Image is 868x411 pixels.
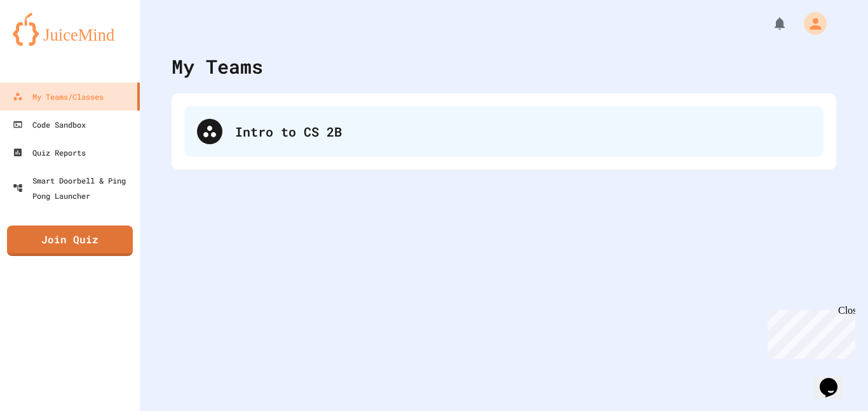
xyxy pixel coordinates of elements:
[763,305,855,359] iframe: chat widget
[235,122,811,141] div: Intro to CS 2B
[13,13,127,46] img: logo-orange.svg
[13,145,86,160] div: Quiz Reports
[790,9,830,38] div: My Account
[5,5,88,81] div: Chat with us now!Close
[749,13,790,34] div: My Notifications
[172,52,263,81] div: My Teams
[13,89,104,104] div: My Teams/Classes
[13,117,86,132] div: Code Sandbox
[184,106,824,157] div: Intro to CS 2B
[7,226,133,256] a: Join Quiz
[815,360,855,398] iframe: chat widget
[13,173,135,203] div: Smart Doorbell & Ping Pong Launcher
